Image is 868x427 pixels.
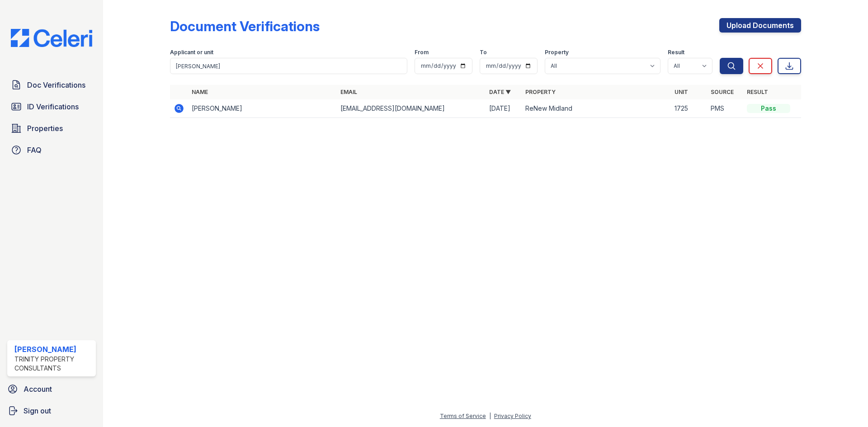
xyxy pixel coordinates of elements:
a: Sign out [4,402,99,420]
td: PMS [707,99,743,118]
a: FAQ [7,141,96,159]
a: Doc Verifications [7,76,96,94]
span: FAQ [27,145,42,155]
label: From [415,49,429,56]
a: Properties [7,119,96,137]
td: [EMAIL_ADDRESS][DOMAIN_NAME] [337,99,486,118]
span: Properties [27,123,63,134]
a: Account [4,380,99,398]
div: [PERSON_NAME] [14,344,92,355]
a: Terms of Service [440,413,486,419]
td: [PERSON_NAME] [188,99,337,118]
div: Trinity Property Consultants [14,355,92,373]
a: ID Verifications [7,98,96,116]
a: Property [525,89,556,95]
a: Name [192,89,208,95]
label: Result [668,49,684,56]
img: CE_Logo_Blue-a8612792a0a2168367f1c8372b55b34899dd931a85d93a1a3d3e32e68fde9ad4.png [4,29,99,47]
div: | [489,413,491,419]
label: Applicant or unit [170,49,213,56]
a: Unit [675,89,688,95]
label: Property [545,49,569,56]
td: 1725 [671,99,707,118]
a: Privacy Policy [494,413,531,419]
td: [DATE] [486,99,522,118]
input: Search by name, email, or unit number [170,58,407,74]
a: Source [711,89,734,95]
div: Document Verifications [170,18,320,34]
a: Email [340,89,357,95]
label: To [480,49,487,56]
a: Upload Documents [719,18,801,33]
a: Result [747,89,768,95]
div: Pass [747,104,790,113]
a: Date ▼ [489,89,511,95]
span: Doc Verifications [27,80,85,90]
span: ID Verifications [27,101,79,112]
td: ReNew Midland [522,99,670,118]
span: Account [24,384,52,394]
span: Sign out [24,405,51,416]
